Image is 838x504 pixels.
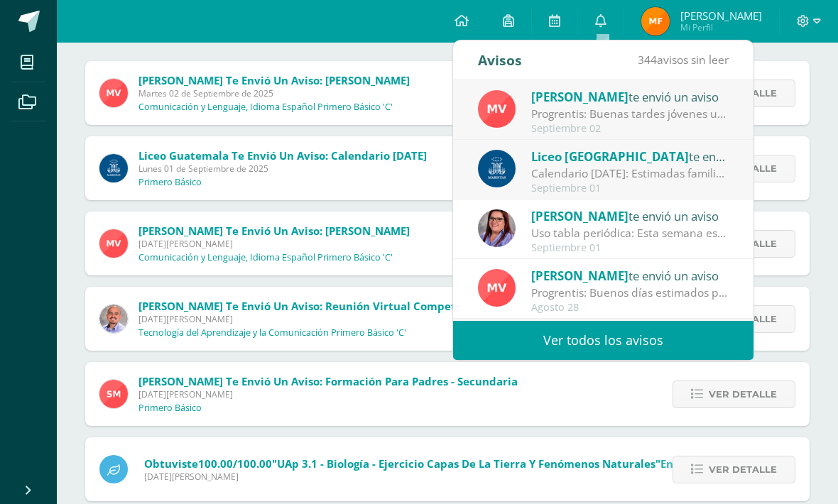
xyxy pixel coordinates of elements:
span: [PERSON_NAME] [531,89,628,105]
span: Lunes 01 de Septiembre de 2025 [138,163,427,175]
img: 1ff341f52347efc33ff1d2a179cbdb51.png [478,269,516,307]
div: Agosto 28 [531,302,729,314]
span: "UAp 3.1 - Biología - Ejercicio Capas de la Tierra y fenómenos naturales" [272,456,660,471]
img: bce8b272fab13d8298d2d0e73969cf8f.png [641,7,670,35]
span: [PERSON_NAME] [531,268,628,284]
span: avisos sin leer [638,52,729,67]
span: [DATE][PERSON_NAME] [138,388,518,400]
span: 100.00/100.00 [198,456,272,471]
span: Mi Perfil [680,21,762,33]
span: [PERSON_NAME] te envió un aviso: [PERSON_NAME] [138,224,410,238]
span: [PERSON_NAME] te envió un aviso: Reunión virtual competencia de robótica en [GEOGRAPHIC_DATA] [138,299,680,313]
p: Comunicación y Lenguaje, Idioma Español Primero Básico 'C' [138,102,393,113]
span: Ver detalle [709,456,777,483]
div: te envió un aviso [531,266,729,285]
img: b41cd0bd7c5dca2e84b8bd7996f0ae72.png [99,154,128,182]
span: [PERSON_NAME] [680,9,762,23]
div: te envió un aviso [531,147,729,165]
img: 1ff341f52347efc33ff1d2a179cbdb51.png [99,229,128,258]
img: f4ddca51a09d81af1cee46ad6847c426.png [99,305,128,333]
p: Primero Básico [138,177,202,188]
img: 1ff341f52347efc33ff1d2a179cbdb51.png [478,90,516,128]
div: te envió un aviso [531,87,729,106]
div: Uso tabla periódica: Esta semana estaremos trabajando con la materia de Química, es importante qu... [531,225,729,241]
p: Comunicación y Lenguaje, Idioma Español Primero Básico 'C' [138,252,393,263]
span: 344 [638,52,657,67]
div: Progrentis: Buenos días estimados padres de familia muchas bendiciones. Informo que el día de hoy... [531,285,729,301]
div: Avisos [478,40,522,80]
p: Primero Básico [138,402,202,414]
img: b41cd0bd7c5dca2e84b8bd7996f0ae72.png [478,150,516,187]
span: [DATE][PERSON_NAME] [138,313,680,325]
img: fda4ebce342fd1e8b3b59cfba0d95288.png [478,209,516,247]
span: Ver detalle [709,381,777,407]
div: te envió un aviso [531,207,729,225]
span: [PERSON_NAME] [531,208,628,224]
span: [PERSON_NAME] te envió un aviso: [PERSON_NAME] [138,73,410,87]
span: Liceo Guatemala te envió un aviso: Calendario [DATE] [138,148,427,163]
a: Ver todos los avisos [453,321,753,360]
div: Calendario septiembre 2025: Estimadas familias maristas, les compartimos el calendario de activid... [531,165,729,182]
span: Liceo [GEOGRAPHIC_DATA] [531,148,689,165]
div: Septiembre 01 [531,182,729,195]
span: [PERSON_NAME] te envió un aviso: Formación para padres - Secundaria [138,374,518,388]
span: [DATE][PERSON_NAME] [138,238,410,250]
img: 1ff341f52347efc33ff1d2a179cbdb51.png [99,79,128,107]
div: Septiembre 01 [531,242,729,254]
p: Tecnología del Aprendizaje y la Comunicación Primero Básico 'C' [138,327,406,339]
img: a4c9654d905a1a01dc2161da199b9124.png [99,380,128,408]
div: Progrentis: Buenas tardes jóvenes un abrazo. El día de mañana traer su dispositivo como siempre, ... [531,106,729,122]
div: Septiembre 02 [531,123,729,135]
span: Martes 02 de Septiembre de 2025 [138,87,410,99]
